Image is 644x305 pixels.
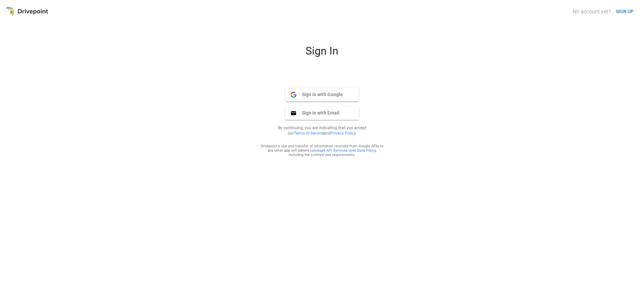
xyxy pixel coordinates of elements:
[613,5,636,18] button: SIGN UP
[260,144,384,157] div: Drivepoint's use and transfer of information received from Google APIs to any other app will adhe...
[314,148,376,153] a: Google API Services User Data Policy
[270,125,374,136] p: By continuing, you are indicating that you accept our and .
[573,8,611,15] div: No account yet?
[297,110,339,116] span: Sign in with Email
[285,106,359,120] button: Sign in with Email
[330,131,356,136] a: Privacy Policy
[294,131,323,136] a: Terms of Service
[285,88,359,101] button: Sign in with Google
[297,91,343,97] span: Sign in with Google
[241,45,402,63] div: Sign In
